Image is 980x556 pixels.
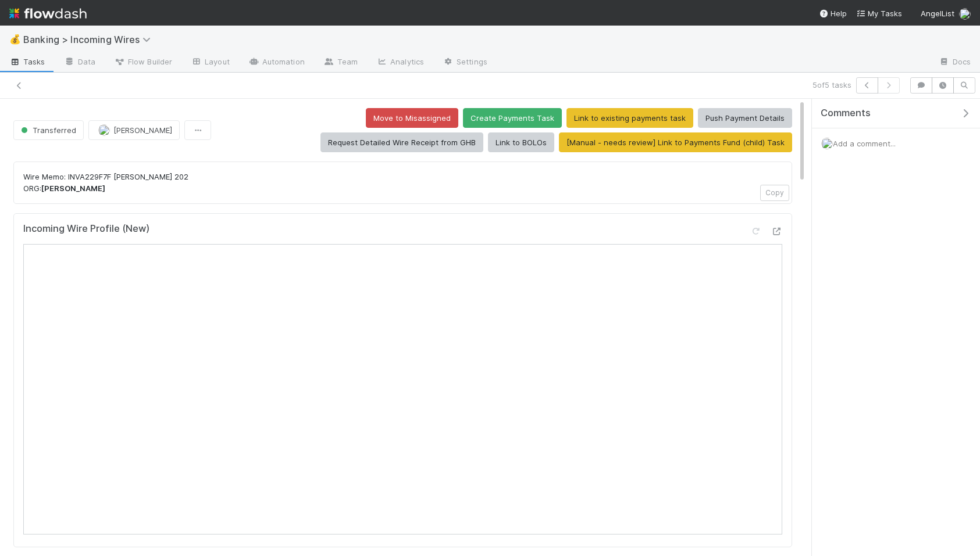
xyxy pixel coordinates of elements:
[13,120,84,140] button: Transferred
[488,132,554,152] button: Link to BOLOs
[98,124,110,136] img: avatar_eacbd5bb-7590-4455-a9e9-12dcb5674423.png
[959,8,971,20] img: avatar_eacbd5bb-7590-4455-a9e9-12dcb5674423.png
[19,125,76,135] span: Transferred
[88,120,180,140] button: [PERSON_NAME]
[314,53,367,72] a: Team
[114,56,172,67] span: Flow Builder
[856,8,902,19] a: My Tasks
[23,223,149,235] h5: Incoming Wire Profile (New)
[821,107,871,119] span: Comments
[463,108,562,128] button: Create Payments Task
[239,53,314,72] a: Automation
[559,132,792,152] button: [Manual - needs review] Link to Payments Fund (child) Task
[921,9,954,18] span: AngelList
[9,34,21,44] span: 💰
[819,8,847,19] div: Help
[812,79,851,91] span: 5 of 5 tasks
[9,3,87,23] img: logo-inverted-e16ddd16eac7371096b0.svg
[698,108,792,128] button: Push Payment Details
[760,185,789,201] button: Copy
[367,53,433,72] a: Analytics
[105,53,181,72] a: Flow Builder
[41,184,105,193] strong: [PERSON_NAME]
[833,139,896,148] span: Add a comment...
[113,125,172,135] span: [PERSON_NAME]
[929,53,980,72] a: Docs
[9,56,45,67] span: Tasks
[821,138,833,149] img: avatar_eacbd5bb-7590-4455-a9e9-12dcb5674423.png
[433,53,497,72] a: Settings
[23,171,782,194] p: Wire Memo: INVA229F7F [PERSON_NAME] 202 ORG:
[55,53,105,72] a: Data
[181,53,239,72] a: Layout
[856,9,902,18] span: My Tasks
[366,108,458,128] button: Move to Misassigned
[23,34,156,45] span: Banking > Incoming Wires
[566,108,693,128] button: Link to existing payments task
[320,132,483,152] button: Request Detailed Wire Receipt from GHB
